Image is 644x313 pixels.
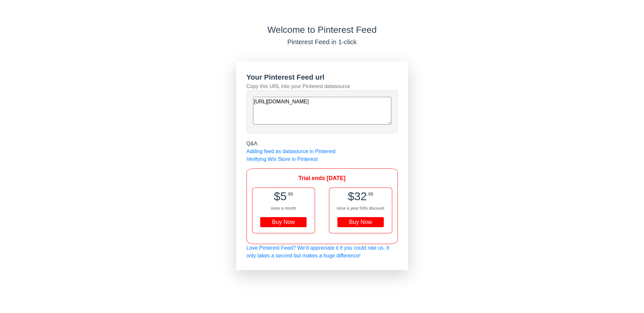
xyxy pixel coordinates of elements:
a: Verifying Wix Store in Pinterest [247,156,318,162]
div: Trial ends [DATE] [252,174,392,182]
div: Q&A [247,140,398,148]
span: $32 [348,190,367,202]
span: .99 [286,191,293,197]
div: Buy Now [337,217,384,228]
a: Love Pinterest Feed? We'd appreciate it if you could rate us. It only takes a second but makes a ... [247,245,389,258]
div: once a year 50% discount [329,205,392,211]
div: Copy this URL into your Pinterest datasource [247,83,398,90]
div: Buy Now [260,217,307,228]
span: $5 [274,190,286,202]
a: Adding feed as datasource in Pinterest [247,149,336,154]
div: once a month [252,205,315,211]
div: Your Pinterest Feed url [247,72,398,83]
span: .99 [367,191,373,197]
